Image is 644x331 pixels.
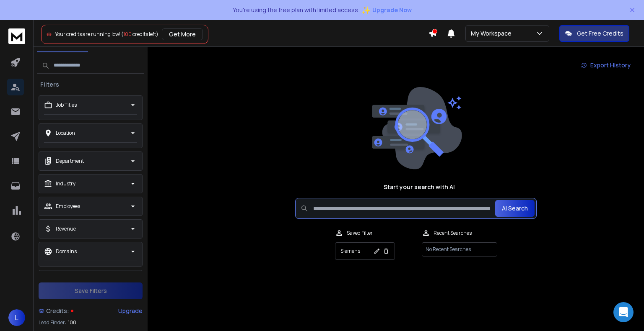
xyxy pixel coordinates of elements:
[335,242,395,260] button: Siemens
[574,57,637,74] a: Export History
[361,4,371,16] span: ✨
[162,28,203,40] button: Get More
[233,6,358,14] p: You're using the free plan with limited access
[46,307,69,315] span: Credits:
[39,319,66,326] p: Lead Finder:
[56,158,84,164] p: Department
[56,180,75,187] p: Industry
[347,230,373,236] p: Saved Filter
[372,6,412,14] span: Upgrade Now
[8,309,25,326] button: L
[370,87,462,169] img: image
[37,80,62,89] h3: Filters
[56,203,80,210] p: Employees
[56,226,76,232] p: Revenue
[384,183,455,191] h1: Start your search with AI
[471,29,515,38] p: My Workspace
[123,31,132,38] span: 100
[121,31,158,38] span: ( credits left)
[340,248,360,254] p: Siemens
[56,102,77,108] p: Job Titles
[68,319,76,326] span: 100
[56,248,77,255] p: Domains
[8,28,25,44] img: logo
[577,29,623,38] p: Get Free Credits
[495,200,535,217] button: AI Search
[55,31,120,38] span: Your credits are running low!
[613,302,634,322] div: Open Intercom Messenger
[118,307,143,315] div: Upgrade
[56,130,75,136] p: Location
[361,2,412,18] button: ✨Upgrade Now
[559,25,629,42] button: Get Free Credits
[39,303,143,319] a: Credits:Upgrade
[434,230,472,236] p: Recent Searches
[422,242,497,257] p: No Recent Searches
